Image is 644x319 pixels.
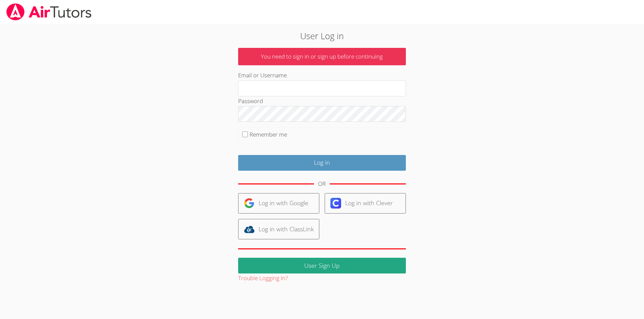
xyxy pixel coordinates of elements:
a: Log in with Clever [325,193,406,214]
img: google-logo-50288ca7cdecda66e5e0955fdab243c47b7ad437acaf1139b6f446037453330a.svg [244,198,255,209]
label: Remember me [250,131,287,138]
img: airtutors_banner-c4298cdbf04f3fff15de1276eac7730deb9818008684d7c2e4769d2f7ddbe033.png [6,3,92,20]
h2: User Log in [148,29,496,42]
label: Password [238,97,263,105]
img: classlink-logo-d6bb404cc1216ec64c9a2012d9dc4662098be43eaf13dc465df04b49fa7ab582.svg [244,224,255,235]
p: You need to sign in or sign up before continuing [238,48,406,66]
a: User Sign Up [238,258,406,273]
label: Email or Username [238,71,287,79]
img: clever-logo-6eab21bc6e7a338710f1a6ff85c0baf02591cd810cc4098c63d3a4b26e2feb20.svg [330,198,341,209]
a: Log in with ClassLink [238,219,319,239]
a: Log in with Google [238,193,319,214]
input: Log in [238,155,406,171]
div: OR [318,179,326,189]
button: Trouble Logging In? [238,273,288,283]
